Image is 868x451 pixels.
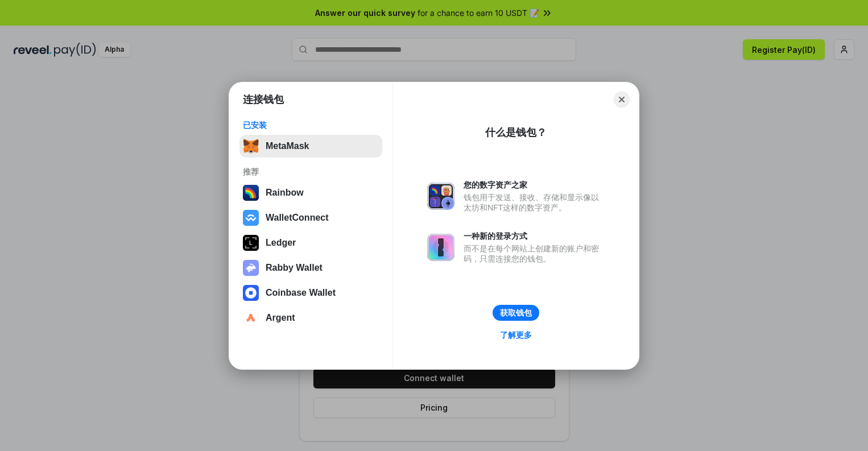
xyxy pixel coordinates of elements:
button: Close [614,92,630,107]
button: Ledger [239,231,382,254]
button: Rabby Wallet [239,256,382,279]
div: 钱包用于发送、接收、存储和显示像以太坊和NFT这样的数字资产。 [464,192,605,213]
div: 而不是在每个网站上创建新的账户和密码，只需连接您的钱包。 [464,243,605,264]
div: Coinbase Wallet [266,288,336,298]
button: Coinbase Wallet [239,282,382,304]
div: MetaMask [266,141,309,151]
a: 了解更多 [493,328,539,342]
img: svg+xml,%3Csvg%20xmlns%3D%22http%3A%2F%2Fwww.w3.org%2F2000%2Fsvg%22%20fill%3D%22none%22%20viewBox... [243,260,259,276]
img: svg+xml,%3Csvg%20width%3D%2228%22%20height%3D%2228%22%20viewBox%3D%220%200%2028%2028%22%20fill%3D... [243,310,259,326]
img: svg+xml,%3Csvg%20width%3D%22120%22%20height%3D%22120%22%20viewBox%3D%220%200%20120%20120%22%20fil... [243,185,259,201]
img: svg+xml,%3Csvg%20xmlns%3D%22http%3A%2F%2Fwww.w3.org%2F2000%2Fsvg%22%20fill%3D%22none%22%20viewBox... [427,234,454,261]
div: 已安装 [243,120,379,130]
div: 了解更多 [500,330,532,340]
div: Ledger [266,238,296,248]
button: 获取钱包 [493,305,539,321]
img: svg+xml,%3Csvg%20xmlns%3D%22http%3A%2F%2Fwww.w3.org%2F2000%2Fsvg%22%20width%3D%2228%22%20height%3... [243,235,259,251]
img: svg+xml,%3Csvg%20width%3D%2228%22%20height%3D%2228%22%20viewBox%3D%220%200%2028%2028%22%20fill%3D... [243,285,259,301]
div: WalletConnect [266,213,329,223]
img: svg+xml,%3Csvg%20width%3D%2228%22%20height%3D%2228%22%20viewBox%3D%220%200%2028%2028%22%20fill%3D... [243,210,259,226]
div: 获取钱包 [500,308,532,318]
img: svg+xml,%3Csvg%20fill%3D%22none%22%20height%3D%2233%22%20viewBox%3D%220%200%2035%2033%22%20width%... [243,138,259,154]
button: WalletConnect [239,206,382,229]
button: Rainbow [239,181,382,204]
div: 推荐 [243,167,379,177]
div: Argent [266,313,295,323]
img: svg+xml,%3Csvg%20xmlns%3D%22http%3A%2F%2Fwww.w3.org%2F2000%2Fsvg%22%20fill%3D%22none%22%20viewBox... [427,183,454,210]
button: Argent [239,307,382,329]
button: MetaMask [239,135,382,158]
h1: 连接钱包 [243,93,284,106]
div: Rainbow [266,188,304,198]
div: 您的数字资产之家 [464,180,605,190]
div: 一种新的登录方式 [464,231,605,241]
div: 什么是钱包？ [485,126,547,139]
div: Rabby Wallet [266,263,323,273]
